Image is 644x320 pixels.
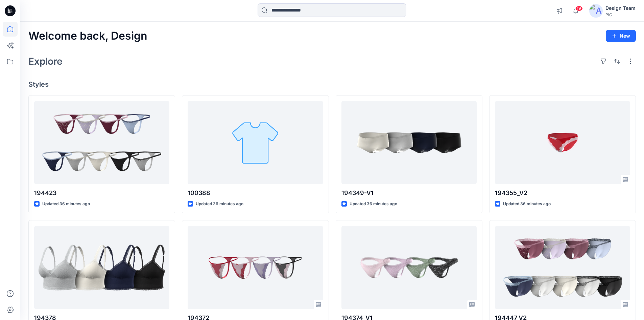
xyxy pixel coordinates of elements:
[350,200,397,208] p: Updated 36 minutes ago
[606,30,636,42] button: New
[495,226,630,310] a: 194447_V2
[188,101,323,185] a: 100388
[28,56,63,67] h2: Explore
[341,226,477,310] a: 194374_V1
[188,188,323,198] p: 100388
[605,12,636,17] div: PIC
[196,200,243,208] p: Updated 36 minutes ago
[34,101,169,185] a: 194423
[503,200,551,208] p: Updated 36 minutes ago
[495,101,630,185] a: 194355_V2
[605,4,636,12] div: Design Team
[34,226,169,310] a: 194378
[34,188,169,198] p: 194423
[341,101,477,185] a: 194349-V1
[188,226,323,310] a: 194372
[341,188,477,198] p: 194349-V1
[589,4,603,18] img: avatar
[575,6,583,11] span: 19
[28,80,636,88] h4: Styles
[42,200,90,208] p: Updated 36 minutes ago
[495,188,630,198] p: 194355_V2
[28,30,147,42] h2: Welcome back, Design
